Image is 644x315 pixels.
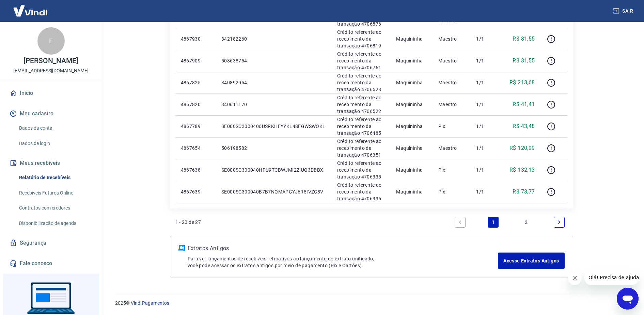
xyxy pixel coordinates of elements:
p: R$ 132,13 [509,166,535,174]
p: 1/1 [476,57,496,64]
p: R$ 31,55 [513,57,535,65]
a: Page 2 [521,217,532,228]
p: SE000SC300040B7B7NOMAPGYJ6R5IVZC8V [221,188,326,195]
a: Recebíveis Futuros Online [16,186,94,200]
p: Crédito referente ao recebimento da transação 4706335 [337,160,386,180]
a: Segurança [8,235,94,250]
p: Maestro [438,101,465,108]
p: 508638754 [221,57,326,64]
p: 1/1 [476,79,496,86]
p: Crédito referente ao recebimento da transação 4706351 [337,138,386,158]
p: Maquininha [396,57,427,64]
a: Disponibilização de agenda [16,216,94,230]
p: 1/1 [476,167,496,173]
iframe: Fechar mensagem [568,271,582,285]
a: Dados da conta [16,121,94,135]
a: Page 1 is your current page [488,217,499,228]
p: [PERSON_NAME] [23,57,78,65]
a: Vindi Pagamentos [131,300,169,306]
p: Maestro [438,57,465,64]
p: [EMAIL_ADDRESS][DOMAIN_NAME] [13,67,89,74]
p: Maquininha [396,145,427,152]
p: Maestro [438,145,465,152]
p: 4867825 [181,79,210,86]
p: 4867638 [181,167,210,173]
p: Pix [438,123,465,130]
p: Crédito referente ao recebimento da transação 4706528 [337,72,386,93]
p: Para ver lançamentos de recebíveis retroativos ao lançamento do extrato unificado, você pode aces... [188,255,498,269]
a: Dados de login [16,137,94,151]
p: Maquininha [396,167,427,173]
p: Crédito referente ao recebimento da transação 4706336 [337,182,386,202]
p: Pix [438,167,465,173]
p: 4867654 [181,145,210,152]
p: Crédito referente ao recebimento da transação 4706761 [337,51,386,71]
p: 4867820 [181,101,210,108]
div: F [37,27,65,55]
a: Fale conosco [8,256,94,271]
p: Maquininha [396,79,427,86]
p: 1/1 [476,145,496,152]
button: Sair [611,5,636,17]
p: 340892054 [221,79,326,86]
p: R$ 120,99 [509,144,535,152]
p: Crédito referente ao recebimento da transação 4706819 [337,29,386,49]
p: 4867639 [181,188,210,195]
p: 342182260 [221,35,326,42]
p: Maestro [438,79,465,86]
p: 506198582 [221,145,326,152]
iframe: Mensagem da empresa [584,270,639,285]
img: ícone [178,245,185,251]
p: Maquininha [396,35,427,42]
p: Maquininha [396,123,427,130]
a: Acesse Extratos Antigos [498,253,564,269]
a: Previous page [455,217,466,228]
ul: Pagination [452,214,568,230]
p: Crédito referente ao recebimento da transação 4706522 [337,94,386,115]
p: Crédito referente ao recebimento da transação 4706485 [337,116,386,137]
p: 1/1 [476,188,496,195]
a: Início [8,86,94,101]
p: 4867909 [181,57,210,64]
p: 1/1 [476,123,496,130]
button: Meu cadastro [8,106,94,121]
span: Olá! Precisa de ajuda? [4,5,57,10]
p: 1/1 [476,101,496,108]
iframe: Botão para abrir a janela de mensagens [617,288,639,310]
button: Meus recebíveis [8,156,94,171]
p: 2025 © [115,300,628,307]
a: Contratos com credores [16,201,94,215]
p: R$ 43,48 [513,122,535,130]
p: 1 - 20 de 27 [175,219,201,226]
p: Pix [438,188,465,195]
p: R$ 213,68 [509,78,535,87]
p: Maestro [438,35,465,42]
p: R$ 73,77 [513,188,535,196]
a: Next page [554,217,565,228]
p: R$ 41,41 [513,100,535,109]
img: Vindi [8,0,52,21]
p: R$ 81,55 [513,35,535,43]
p: Extratos Antigos [188,244,498,253]
a: Relatório de Recebíveis [16,171,94,185]
p: Maquininha [396,188,427,195]
p: 4867930 [181,35,210,42]
p: 340611170 [221,101,326,108]
p: Maquininha [396,101,427,108]
p: SE000SC300040HPU9TCBWJMI2ZIUQ3DBBX [221,167,326,173]
p: 1/1 [476,35,496,42]
p: SE000SC3000406USRKHFYYKL4SFGWSWOKL [221,123,326,130]
p: 4867789 [181,123,210,130]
